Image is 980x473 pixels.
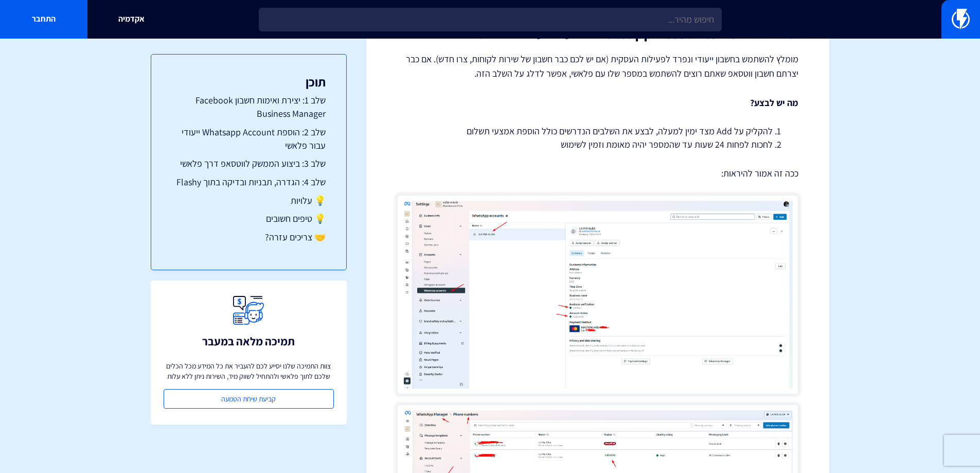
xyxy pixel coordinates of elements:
[172,94,326,120] a: שלב 1: יצירת ואימות חשבון Facebook Business Manager
[172,176,326,189] a: שלב 4: הגדרה, תבניות ובדיקה בתוך Flashy
[164,389,334,409] a: קביעת שיחת הטמעה
[172,194,326,207] a: 💡 עלויות
[397,25,798,42] h2: שלב 2: הוספת Whatsapp Account ייעודי עבור פלאשי
[172,75,326,89] h3: תוכן
[423,125,773,138] li: להקליק על Add מצד ימין למעלה, לבצע את השלבים הנדרשים כולל הוספת אמצעי תשלום
[259,8,722,31] input: חיפוש מהיר...
[172,231,326,244] a: 🤝 צריכים עזרה?
[750,97,798,109] strong: מה יש לבצע?
[172,212,326,225] a: 💡 טיפים חשובים
[423,138,773,151] li: לחכות לפחות 24 שעות עד שהמספר יהיה מאומת וזמין לשימוש
[172,126,326,152] a: שלב 2: הוספת Whatsapp Account ייעודי עבור פלאשי
[397,167,798,180] p: ככה זה אמור להיראות:
[172,157,326,170] a: שלב 3: ביצוע הממשק לווטסאפ דרך פלאשי
[202,335,295,347] h3: תמיכה מלאה במעבר
[164,361,334,381] p: צוות התמיכה שלנו יסייע לכם להעביר את כל המידע מכל הכלים שלכם לתוך פלאשי ולהתחיל לשווק מיד, השירות...
[397,52,798,81] p: מומלץ להשתמש בחשבון ייעודי ונפרד לפעילות העסקית (אם יש לכם כבר חשבון של שירות לקוחות, צרו חדש). א...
